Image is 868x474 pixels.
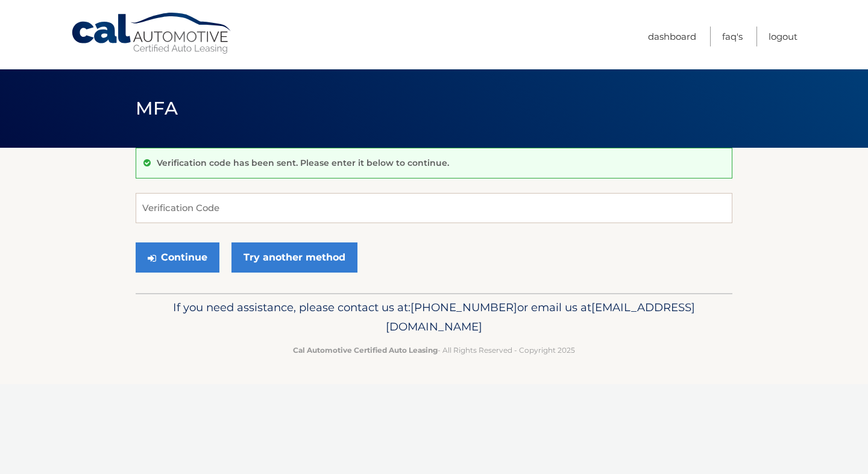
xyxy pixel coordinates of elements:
[157,157,449,168] p: Verification code has been sent. Please enter it below to continue.
[136,193,732,223] input: Verification Code
[136,242,219,273] button: Continue
[136,97,178,119] span: MFA
[648,27,696,46] a: Dashboard
[769,27,797,46] a: Logout
[386,300,695,333] span: [EMAIL_ADDRESS][DOMAIN_NAME]
[143,298,725,337] p: If you need assistance, please contact us at: or email us at
[231,242,357,273] a: Try another method
[143,344,725,356] p: - All Rights Reserved - Copyright 2025
[293,346,438,355] strong: Cal Automotive Certified Auto Leasing
[722,27,743,46] a: FAQ's
[410,300,517,314] span: [PHONE_NUMBER]
[71,12,233,55] a: Cal Automotive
